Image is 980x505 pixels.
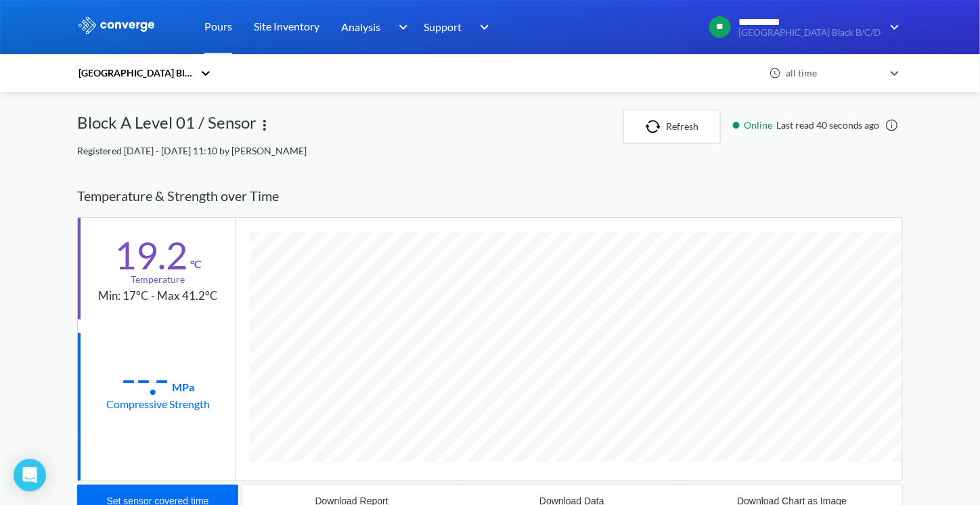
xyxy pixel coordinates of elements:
[770,67,782,79] img: icon-clock.svg
[257,117,273,133] img: more.svg
[471,19,493,35] img: downArrow.svg
[744,118,776,133] span: Online
[726,118,903,133] div: Last read 40 seconds ago
[106,395,210,412] div: Compressive Strength
[122,361,170,395] div: --.-
[782,66,884,81] div: all time
[98,287,218,305] div: Min: 17°C - Max 41.2°C
[114,238,187,272] div: 19.2
[623,110,721,144] button: Refresh
[77,145,307,156] span: Registered [DATE] - [DATE] 11:10 by [PERSON_NAME]
[77,175,903,217] div: Temperature & Strength over Time
[14,459,46,491] div: Open Intercom Messenger
[646,120,666,133] img: icon-refresh.svg
[77,66,194,81] div: [GEOGRAPHIC_DATA] Black B/C/D
[881,19,903,35] img: downArrow.svg
[390,19,411,35] img: downArrow.svg
[131,272,185,287] div: Temperature
[341,18,380,35] span: Analysis
[738,28,881,38] span: [GEOGRAPHIC_DATA] Black B/C/D
[77,110,257,144] div: Block A Level 01 / Sensor
[424,18,462,35] span: Support
[77,16,156,34] img: logo_ewhite.svg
